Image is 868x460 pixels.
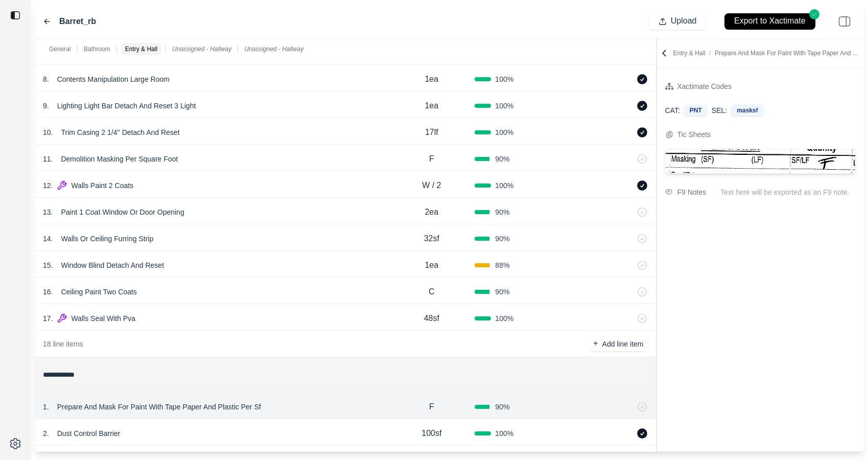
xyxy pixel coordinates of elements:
p: 2 . [43,428,49,439]
p: Entry & Hall [673,49,862,57]
p: 1ea [425,73,438,85]
img: toggle sidebar [10,10,20,20]
p: Prepare And Mask For Paint With Tape Paper And Plastic Per Sf [53,400,265,414]
p: Dust Control Barrier [53,426,125,441]
p: W / 2 [422,179,441,192]
p: 9 . [43,101,49,111]
p: 2ea [425,206,438,218]
span: 100 % [495,313,513,324]
span: 100 % [495,101,513,111]
button: Upload [649,13,707,30]
img: right-panel.svg [833,10,856,33]
p: Bathroom [84,45,110,53]
p: 1ea [425,100,438,112]
span: 90 % [495,207,509,217]
p: Trim Casing 2 1/4'' Detach And Reset [57,125,183,140]
span: 100 % [495,180,513,191]
p: Walls Or Ceiling Furring Strip [57,232,157,246]
p: 1ea [425,259,438,271]
p: Lighting Light Bar Detach And Reset 3 Light [53,99,200,113]
div: F9 Notes [677,186,707,198]
span: 100 % [495,74,513,84]
p: + [593,338,598,350]
p: 48sf [424,312,439,325]
span: 90 % [495,402,509,412]
span: 88 % [495,260,509,270]
p: Window Blind Detach And Reset [57,258,168,272]
p: Entry & Hall [125,45,157,53]
button: +Add line item [589,337,647,351]
p: F [429,153,434,165]
span: 100 % [495,127,513,137]
p: 15 . [43,260,53,270]
p: 13 . [43,207,53,217]
p: 32sf [424,233,439,245]
p: Add line item [602,339,644,349]
label: Barret_rb [59,15,96,28]
p: 12 . [43,180,53,191]
p: Demolition Masking Per Square Foot [57,152,182,166]
p: CAT: [665,105,680,116]
p: 11 . [43,154,53,164]
p: Export to Xactimate [734,15,806,27]
p: 10 . [43,127,53,137]
img: Cropped Image [666,149,856,173]
p: 1 . [43,402,49,412]
p: 17 . [43,313,53,324]
div: PNT [684,105,708,116]
p: Walls Seal With Pva [67,311,139,326]
p: Text here will be exported as an F9 note. [720,187,856,197]
p: 16 . [43,287,53,297]
p: 18 line items [43,339,83,349]
p: Unassigned - Hallway [244,45,303,53]
p: C [429,286,435,298]
p: Paint 1 Coat Window Or Door Opening [57,205,188,219]
img: comment [665,189,672,195]
button: Export to Xactimate [724,13,815,30]
p: Ceiling Paint Two Coats [57,285,140,299]
div: Tic Sheets [677,128,711,141]
span: / [706,50,715,57]
span: 90 % [495,234,509,244]
p: Contents Manipulation Large Room [53,72,174,86]
span: 100 % [495,428,513,439]
p: 100sf [421,427,441,440]
span: 90 % [495,154,509,164]
p: Upload [671,15,697,27]
p: 17lf [425,126,438,139]
div: Xactimate Codes [677,80,732,93]
p: 14 . [43,234,53,244]
p: F [429,401,434,413]
span: 90 % [495,287,509,297]
div: masksf [731,105,763,116]
p: 8 . [43,74,49,84]
p: Unassigned - Hallway [172,45,231,53]
button: Export to Xactimate [715,8,825,34]
p: SEL: [712,105,727,116]
p: General [49,45,71,53]
p: Walls Paint 2 Coats [67,178,137,193]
